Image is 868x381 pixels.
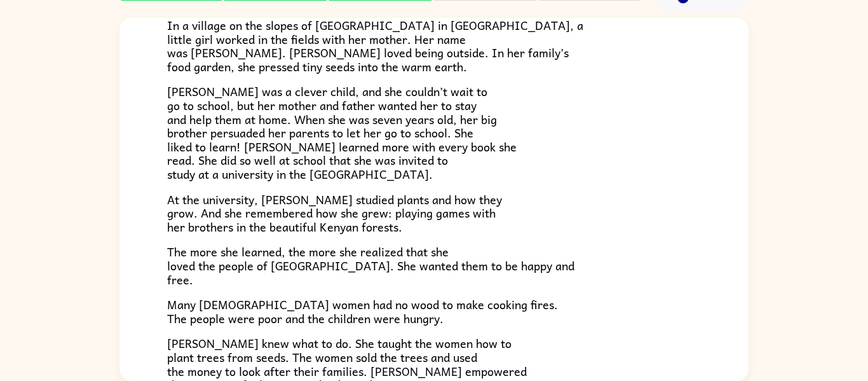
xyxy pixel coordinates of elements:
span: At the university, [PERSON_NAME] studied plants and how they grow. And she remembered how she gre... [167,190,502,236]
span: The more she learned, the more she realized that she loved the people of [GEOGRAPHIC_DATA]. She w... [167,242,574,288]
span: In a village on the slopes of [GEOGRAPHIC_DATA] in [GEOGRAPHIC_DATA], a little girl worked in the... [167,16,583,76]
span: Many [DEMOGRAPHIC_DATA] women had no wood to make cooking fires. The people were poor and the chi... [167,295,558,328]
span: [PERSON_NAME] was a clever child, and she couldn’t wait to go to school, but her mother and fathe... [167,82,517,183]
